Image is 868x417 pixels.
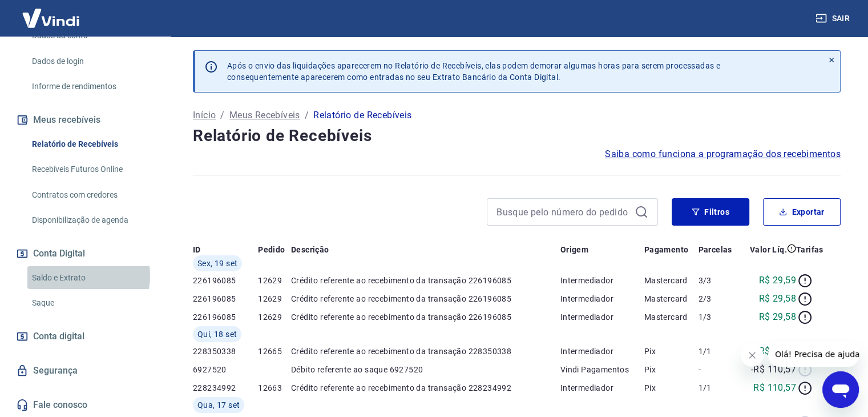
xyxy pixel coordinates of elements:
p: Intermediador [560,293,644,304]
a: Relatório de Recebíveis [27,133,157,156]
a: Saiba como funciona a programação dos recebimentos [605,147,841,161]
a: Meus Recebíveis [229,109,300,122]
button: Filtros [672,198,749,226]
p: Intermediador [560,382,644,394]
p: 12629 [258,311,291,323]
p: 12663 [258,382,291,394]
span: Qui, 18 set [197,328,237,340]
p: 6927520 [193,364,258,375]
p: 12629 [258,293,291,304]
iframe: Botão para abrir a janela de mensagens [822,371,859,408]
p: Intermediador [560,346,644,357]
p: Após o envio das liquidações aparecerem no Relatório de Recebíveis, elas podem demorar algumas ho... [227,60,720,83]
p: 1/1 [698,382,739,394]
p: 226196085 [193,293,258,304]
p: Crédito referente ao recebimento da transação 226196085 [291,275,560,286]
iframe: Fechar mensagem [741,344,764,367]
span: Qua, 17 set [197,399,240,411]
p: Vindi Pagamentos [560,364,644,375]
p: Parcelas [698,244,732,255]
p: Mastercard [644,311,699,323]
p: - [698,364,739,375]
a: Conta digital [14,324,157,349]
a: Recebíveis Futuros Online [27,158,157,181]
a: Contratos com credores [27,183,157,207]
p: / [220,109,224,122]
a: Saldo e Extrato [27,266,157,290]
a: Informe de rendimentos [27,75,157,98]
p: 226196085 [193,275,258,286]
p: R$ 29,58 [759,310,796,324]
button: Conta Digital [14,241,157,266]
p: 12629 [258,275,291,286]
p: 228234992 [193,382,258,394]
p: Pix [644,364,699,375]
p: 226196085 [193,311,258,323]
span: Olá! Precisa de ajuda? [7,8,96,17]
p: Descrição [291,244,329,255]
img: Vindi [14,1,88,35]
a: Disponibilização de agenda [27,209,157,232]
button: Exportar [763,198,841,226]
a: Saque [27,291,157,315]
p: Mastercard [644,275,699,286]
p: Crédito referente ao recebimento da transação 226196085 [291,293,560,304]
p: 2/3 [698,293,739,304]
p: Origem [560,244,588,255]
a: Dados de login [27,50,157,73]
p: Crédito referente ao recebimento da transação 228350338 [291,346,560,357]
p: R$ 29,58 [759,292,796,306]
p: Intermediador [560,311,644,323]
p: 228350338 [193,346,258,357]
button: Meus recebíveis [14,107,157,133]
a: Início [193,109,216,122]
p: 3/3 [698,275,739,286]
p: -R$ 110,57 [751,363,796,376]
p: Pix [644,346,699,357]
button: Sair [813,8,854,29]
p: Crédito referente ao recebimento da transação 226196085 [291,311,560,323]
p: Valor Líq. [750,244,787,255]
p: Débito referente ao saque 6927520 [291,364,560,375]
p: Intermediador [560,275,644,286]
p: Mastercard [644,293,699,304]
p: R$ 29,59 [759,274,796,287]
a: Segurança [14,358,157,383]
iframe: Mensagem da empresa [768,342,859,367]
p: Pagamento [644,244,689,255]
p: 1/1 [698,346,739,357]
h4: Relatório de Recebíveis [193,125,841,147]
p: Tarifas [796,244,823,255]
p: Crédito referente ao recebimento da transação 228234992 [291,382,560,394]
span: Sex, 19 set [197,258,237,269]
p: Pedido [258,244,285,255]
p: Pix [644,382,699,394]
p: Relatório de Recebíveis [313,109,411,122]
p: / [305,109,309,122]
p: 1/3 [698,311,739,323]
p: ID [193,244,201,255]
input: Busque pelo número do pedido [496,203,630,220]
span: Conta digital [33,328,84,344]
p: R$ 110,57 [753,381,796,395]
p: 12665 [258,346,291,357]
